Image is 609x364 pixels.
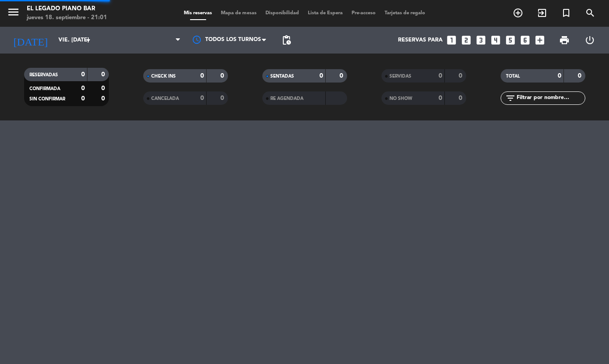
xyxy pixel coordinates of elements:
span: Reservas para [398,37,443,43]
i: [DATE] [7,30,54,50]
span: TOTAL [506,74,520,79]
i: power_settings_new [584,35,595,45]
span: Mapa de mesas [216,11,261,16]
i: looks_3 [475,34,487,46]
span: CANCELADA [151,96,179,101]
i: looks_5 [505,34,516,46]
strong: 0 [101,71,107,78]
strong: 0 [200,73,204,79]
i: turned_in_not [561,8,572,18]
span: RE AGENDADA [270,96,303,101]
strong: 0 [578,73,583,79]
i: filter_list [505,93,516,103]
i: arrow_drop_down [83,35,94,45]
i: looks_one [446,34,457,46]
strong: 0 [340,73,345,79]
i: add_box [534,34,546,46]
i: looks_4 [490,34,501,46]
div: El Legado Piano Bar [27,4,107,13]
strong: 0 [439,73,442,79]
strong: 0 [459,95,464,101]
strong: 0 [439,95,442,101]
span: SENTADAS [270,74,294,79]
span: Pre-acceso [347,11,380,16]
div: LOG OUT [577,27,602,54]
strong: 0 [81,95,85,102]
input: Filtrar por nombre... [516,93,585,103]
span: Disponibilidad [261,11,303,16]
i: menu [7,5,20,19]
span: print [559,35,570,45]
span: CONFIRMADA [29,87,60,91]
span: CHECK INS [151,74,176,79]
strong: 0 [459,73,464,79]
i: looks_two [460,34,472,46]
span: NO SHOW [389,96,412,101]
strong: 0 [200,95,204,101]
i: add_circle_outline [513,8,523,18]
strong: 0 [220,95,226,101]
i: search [585,8,596,18]
i: exit_to_app [537,8,547,18]
span: SIN CONFIRMAR [29,97,65,101]
span: pending_actions [281,35,292,45]
button: menu [7,5,20,22]
span: Mis reservas [179,11,216,16]
strong: 0 [101,95,107,102]
strong: 0 [220,73,226,79]
span: Tarjetas de regalo [380,11,430,16]
strong: 0 [81,71,85,78]
strong: 0 [101,85,107,91]
strong: 0 [558,73,561,79]
span: SERVIDAS [389,74,411,79]
strong: 0 [319,73,323,79]
i: looks_6 [519,34,531,46]
strong: 0 [81,85,85,91]
span: Lista de Espera [303,11,347,16]
div: jueves 18. septiembre - 21:01 [27,13,107,22]
span: RESERVADAS [29,73,58,77]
